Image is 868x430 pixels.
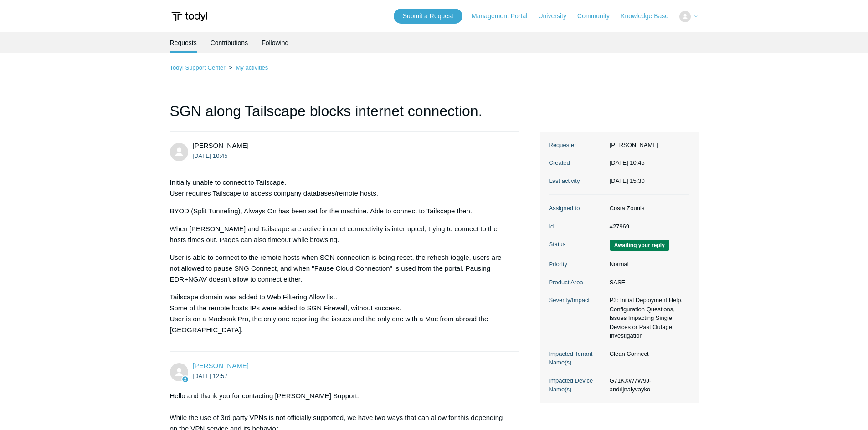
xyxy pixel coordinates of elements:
[170,32,197,53] li: Requests
[549,204,605,213] dt: Assigned to
[193,362,249,369] a: [PERSON_NAME]
[193,362,249,369] span: Kris Haire
[170,100,519,132] h1: SGN along Tailscape blocks internet connection.
[605,278,689,287] dd: SASE
[605,141,689,150] dd: [PERSON_NAME]
[605,349,689,359] dd: Clean Connect
[170,8,209,25] img: Todyl Support Center Help Center home page
[549,278,605,287] dt: Product Area
[610,240,669,251] span: We are waiting for you to respond
[549,296,605,305] dt: Severity/Impact
[170,64,227,71] li: Todyl Support Center
[193,152,228,159] time: 2025-09-08T10:45:06Z
[549,376,605,394] dt: Impacted Device Name(s)
[605,222,689,231] dd: #27969
[549,158,605,167] dt: Created
[605,260,689,269] dd: Normal
[549,177,605,186] dt: Last activity
[170,292,510,335] p: Tailscape domain was added to Web Filtering Allow list. Some of the remote hosts IPs were added t...
[211,32,248,53] a: Contributions
[170,64,226,71] a: Todyl Support Center
[549,260,605,269] dt: Priority
[236,64,268,71] a: My activities
[549,141,605,150] dt: Requester
[621,11,678,21] a: Knowledge Base
[605,296,689,340] dd: P3: Initial Deployment Help, Configuration Questions, Issues Impacting Single Devices or Past Out...
[227,64,268,71] li: My activities
[610,177,645,184] time: 2025-09-26T15:30:42+00:00
[549,222,605,231] dt: Id
[605,376,689,394] dd: G71KXW7W9J-andrijnalyvayko
[170,177,510,199] p: Initially unable to connect to Tailscape. User requires Tailscape to access company databases/rem...
[170,206,510,217] p: BYOD (Split Tunneling), Always On has been set for the machine. Able to connect to Tailscape then.
[170,223,510,245] p: When [PERSON_NAME] and Tailscape are active internet connectivity is interrupted, trying to conne...
[610,159,645,166] time: 2025-09-08T10:45:06+00:00
[577,11,619,21] a: Community
[538,11,575,21] a: University
[170,252,510,285] p: User is able to connect to the remote hosts when SGN connection is being reset, the refresh toggl...
[549,349,605,367] dt: Impacted Tenant Name(s)
[193,142,249,149] span: Daniel Aleman
[394,9,462,24] a: Submit a Request
[605,204,689,213] dd: Costa Zounis
[193,373,228,379] time: 2025-09-08T12:57:34Z
[262,32,288,53] a: Following
[472,11,536,21] a: Management Portal
[549,240,605,249] dt: Status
